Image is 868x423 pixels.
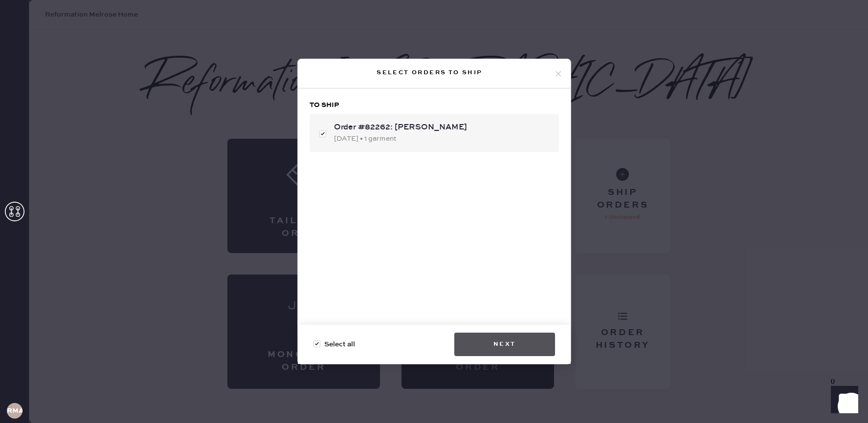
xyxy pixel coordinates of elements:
[7,407,22,414] h3: RMA
[324,339,355,350] span: Select all
[306,67,554,79] div: Select orders to ship
[334,133,551,144] div: [DATE] • 1 garment
[310,100,559,110] h3: To ship
[334,122,551,133] div: Order #82262: [PERSON_NAME]
[822,379,864,421] iframe: Front Chat
[454,333,555,356] button: Next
